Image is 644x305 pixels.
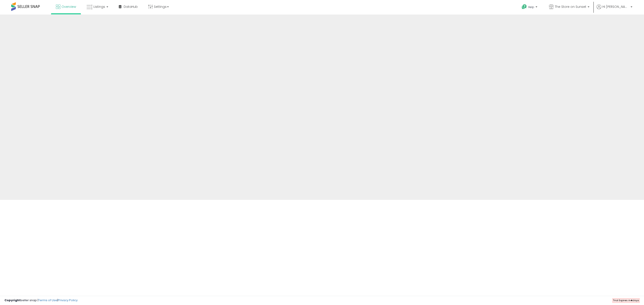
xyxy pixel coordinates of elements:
[528,5,534,9] span: Help
[521,4,527,10] i: Get Help
[597,4,632,15] a: Hi [PERSON_NAME]
[602,4,629,9] span: Hi [PERSON_NAME]
[555,4,586,9] span: The Store on Sunset
[124,4,138,9] span: DataHub
[93,4,105,9] span: Listings
[61,4,76,9] span: Overview
[518,1,542,15] a: Help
